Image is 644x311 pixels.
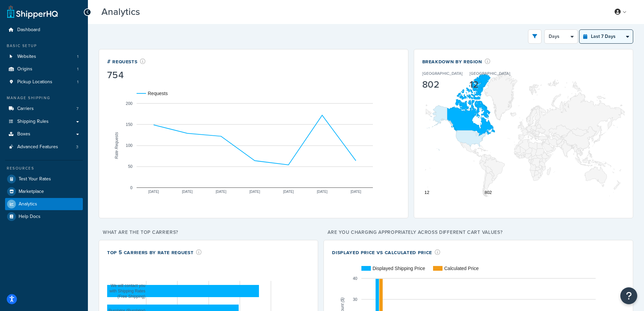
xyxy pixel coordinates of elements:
[5,210,83,223] a: Help Docs
[470,70,510,76] p: [GEOGRAPHIC_DATA]
[126,143,133,148] text: 100
[5,95,83,101] div: Manage Shipping
[470,80,510,89] div: 12
[373,266,425,271] text: Displayed Shipping Price
[126,122,133,127] text: 150
[17,144,58,150] span: Advanced Features
[422,70,463,76] p: [GEOGRAPHIC_DATA]
[5,43,83,49] div: Basic Setup
[353,297,358,302] text: 30
[5,103,83,115] a: Carriers7
[128,164,133,169] text: 50
[142,9,165,17] span: Beta
[424,190,429,195] text: 12
[107,70,146,80] div: 754
[422,70,625,199] svg: A chart.
[5,165,83,171] div: Resources
[126,101,133,106] text: 200
[216,190,226,193] text: [DATE]
[107,81,403,210] svg: A chart.
[5,50,83,63] a: Websites1
[76,144,78,150] span: 3
[111,283,146,288] text: We will contact you
[5,115,83,128] a: Shipping Rules
[484,190,492,195] text: 802
[5,198,83,210] a: Analytics
[5,128,83,140] a: Boxes
[101,7,600,17] h3: Analytics
[114,132,119,159] text: Rate Requests
[76,106,78,112] span: 7
[444,266,479,271] text: Calculated Price
[19,214,41,220] span: Help Docs
[17,54,36,60] span: Websites
[17,66,32,72] span: Origins
[117,294,145,299] text: (Free Shipping)
[5,103,83,115] li: Carriers
[5,185,83,198] a: Marketplace
[351,190,361,193] text: [DATE]
[353,276,358,281] text: 40
[17,119,49,125] span: Shipping Rules
[19,189,44,195] span: Marketplace
[148,190,159,193] text: [DATE]
[317,190,328,193] text: [DATE]
[17,106,34,112] span: Carriers
[5,63,83,75] li: Origins
[19,201,37,207] span: Analytics
[528,29,542,44] button: open filter drawer
[109,289,145,293] text: with Shipping Rates
[5,141,83,153] li: Advanced Features
[283,190,294,193] text: [DATE]
[17,27,40,33] span: Dashboard
[77,54,78,60] span: 1
[249,190,260,193] text: [DATE]
[19,176,51,182] span: Test Your Rates
[148,91,168,96] text: Requests
[5,50,83,63] li: Websites
[332,248,440,256] div: Displayed Price vs Calculated Price
[620,287,637,304] button: Open Resource Center
[77,79,78,85] span: 1
[99,228,318,237] p: What are the top carriers?
[77,66,78,72] span: 1
[5,173,83,185] a: Test Your Rates
[182,190,193,193] text: [DATE]
[107,248,202,256] div: Top 5 Carriers by Rate Request
[5,24,83,36] a: Dashboard
[422,80,463,89] div: 802
[107,58,146,65] div: # Requests
[17,79,52,85] span: Pickup Locations
[17,131,30,137] span: Boxes
[5,63,83,75] a: Origins1
[5,141,83,153] a: Advanced Features3
[5,76,83,88] li: Pickup Locations
[5,76,83,88] a: Pickup Locations1
[130,185,133,190] text: 0
[324,228,633,237] p: Are you charging appropriately across different cart values?
[422,58,517,65] div: Breakdown by Region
